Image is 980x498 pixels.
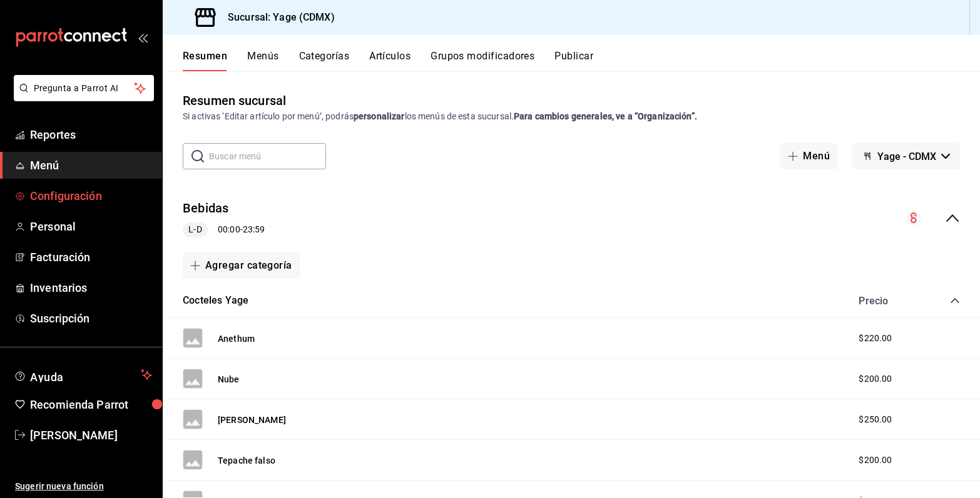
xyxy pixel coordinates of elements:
button: Menú [780,143,837,169]
button: Categorías [299,50,350,71]
strong: Para cambios generales, ve a “Organización”. [514,111,697,121]
span: Ayuda [30,367,136,382]
span: Facturación [30,249,152,266]
button: Menús [247,50,278,71]
div: Precio [846,295,926,307]
span: Sugerir nueva función [15,480,152,493]
button: Nube [218,373,240,386]
span: Inventarios [30,279,152,296]
span: Menú [30,157,152,174]
span: Configuración [30,187,152,204]
span: Pregunta a Parrot AI [34,82,135,95]
button: Tepache falso [218,454,275,467]
button: Yage - CDMX [852,143,960,169]
input: Buscar menú [209,144,326,169]
span: Suscripción [30,310,152,327]
button: Agregar categoría [183,252,300,279]
span: Recomienda Parrot [30,396,152,413]
div: 00:00 - 23:59 [183,222,265,237]
span: $250.00 [859,413,892,426]
button: Anethum [218,332,255,345]
span: Personal [30,218,152,235]
a: Pregunta a Parrot AI [9,91,154,104]
button: Publicar [554,50,593,71]
button: Resumen [183,50,227,71]
span: $200.00 [859,454,892,467]
h3: Sucursal: Yage (CDMX) [218,10,335,25]
button: [PERSON_NAME] [218,414,286,426]
button: Artículos [369,50,411,71]
div: navigation tabs [183,50,980,71]
button: collapse-category-row [950,296,960,306]
button: Cocteles Yage [183,294,248,308]
span: $200.00 [859,372,892,386]
button: open_drawer_menu [138,32,148,42]
div: Si activas ‘Editar artículo por menú’, podrás los menús de esta sucursal. [183,110,960,123]
span: L-D [183,223,207,236]
span: $220.00 [859,332,892,345]
strong: personalizar [354,111,405,121]
span: Reportes [30,126,152,143]
span: Yage - CDMX [877,151,936,162]
div: Resumen sucursal [183,91,286,110]
button: Grupos modificadores [431,50,534,71]
button: Bebidas [183,199,229,217]
button: Pregunta a Parrot AI [14,75,154,101]
div: collapse-menu-row [163,189,980,247]
span: [PERSON_NAME] [30,427,152,444]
